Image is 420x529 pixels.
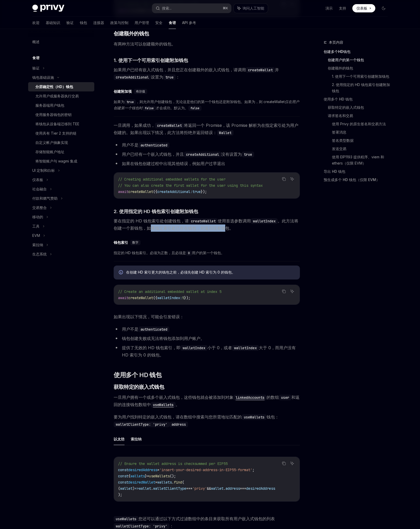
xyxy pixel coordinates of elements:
[147,474,149,478] span: =
[169,422,188,427] code: address
[114,89,132,94] font: 创建附加项
[35,150,64,154] font: 存储智能账户地址
[324,167,392,176] a: 导出 HD 钱包
[28,37,94,46] a: 概述
[118,474,128,478] span: const
[163,74,176,80] code: true
[32,66,40,70] font: 验证
[114,395,234,400] font: 一旦用户拥有一个或多个嵌入式钱包，这些钱包就会被添加到对象
[93,20,104,25] font: 连接器
[234,4,268,13] button: 询问人工智能
[223,6,226,10] font: ⌘
[332,145,392,153] a: 发送交易
[324,48,392,56] a: 创建多个HD钱包
[110,20,128,25] font: 政策与控制
[324,49,351,54] font: 创建多个HD钱包
[356,6,367,10] font: 仪表板
[93,17,104,29] a: 连接器
[182,480,184,485] span: (
[118,468,128,472] span: const
[174,106,185,110] font: 默认为
[328,64,392,72] a: 创建额外的钱包
[28,138,94,147] a: 自定义帐户抽象实现
[122,326,138,332] font: 用户不是
[136,89,145,94] font: 布尔值
[114,523,169,529] code: walletClientType: 'privy'
[32,17,40,29] a: 欢迎
[324,177,380,182] font: 预生成多个 HD 钱包（仅限 EVM）
[332,136,392,145] a: 签名类型数据
[66,20,74,25] font: 验证
[32,56,40,60] font: 食谱
[155,20,162,25] font: 安全
[126,270,235,274] font: 在创建 HD 索引更大的钱包之前，必须先创建 HD 索引为 0 的钱包。
[242,414,267,420] code: useWallets
[114,99,125,104] font: 如果为
[32,75,54,80] font: 钱包基础设施
[80,20,87,25] font: 钱包
[46,20,60,25] font: 基础知识
[289,288,295,295] button: 询问人工智能
[332,72,392,81] a: 1. 使用下一个可用索引创建附加钱包
[155,123,184,128] code: createWallet
[162,6,172,10] font: 搜索...
[114,240,128,245] font: 钱包索引
[114,516,138,522] code: useWallets
[114,437,125,441] font: 以太坊
[152,4,231,13] button: 搜索...⌘K
[324,169,345,174] font: 导出 HD 钱包
[289,176,295,182] button: 询问人工智能
[218,218,251,223] font: 使用首选参数调用
[234,395,267,400] code: linkedAccounts
[159,468,252,472] span: 'insert-your-desired-address-in-EIP55-format'
[134,123,155,128] font: 如果成功，
[328,105,364,110] font: 获取特定的嵌入式钱包
[138,142,169,148] code: authenticated
[289,460,295,467] button: 询问人工智能
[138,326,169,332] code: authenticated
[332,122,386,126] font: 使用 Privy 的原生签名和交易方法
[157,480,172,485] span: wallets
[35,131,76,135] font: 使用具有 Tier 2 支持的链
[225,486,240,491] span: address
[28,119,94,129] a: 将钱包从设备端迁移到 TEE
[32,224,40,228] font: 工具
[186,486,192,491] span: ===
[32,252,47,256] font: 生态系统
[28,82,94,91] a: 分层确定性（HD）钱包
[32,196,58,200] font: 付款和燃气赞助
[267,414,279,419] font: 钱包：
[332,138,354,143] font: 签名类型数据
[120,486,133,491] span: wallet
[138,516,205,521] font: 您还可以通过以下方式过滤数组中的
[176,74,180,80] font: ：
[217,130,234,136] code: Wallet
[28,91,94,101] a: 允许用户或服务器执行交易
[328,113,353,118] font: 请求签名和交易
[28,129,94,138] a: 使用具有 Tier 2 支持的链
[332,82,390,93] font: 2. 使用指定的 HD 钱包索引创建附加钱包
[118,461,228,466] span: // Ensure the wallet address is checksummed per EIP55
[32,5,64,12] img: 深色标志
[118,486,120,491] span: (
[32,20,40,25] font: 欢迎
[207,345,232,350] font: 小于 0，或者
[114,74,151,80] code: createAdditional
[131,437,142,441] font: 索拉纳
[182,17,196,29] a: API 参考
[118,177,225,182] span: // Creating additional embedded wallets for the user
[128,295,153,300] span: createWallet
[324,95,392,103] a: 使用多个 HD 钱包
[32,243,43,247] font: 索拉纳
[328,58,364,62] font: 创建用户的第一个钱包
[332,74,389,79] font: 1. 使用下一个可用索引创建附加钱包
[114,30,149,37] font: 创建额外的钱包
[32,168,55,173] font: UI 定制和白标
[157,468,159,472] span: =
[332,120,392,128] a: 使用 Privy 的原生签名和交易方法
[328,66,353,70] font: 创建额外的钱包
[135,17,149,29] a: 用户管理
[139,486,151,491] span: wallet
[226,6,228,10] font: K
[242,152,254,157] code: true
